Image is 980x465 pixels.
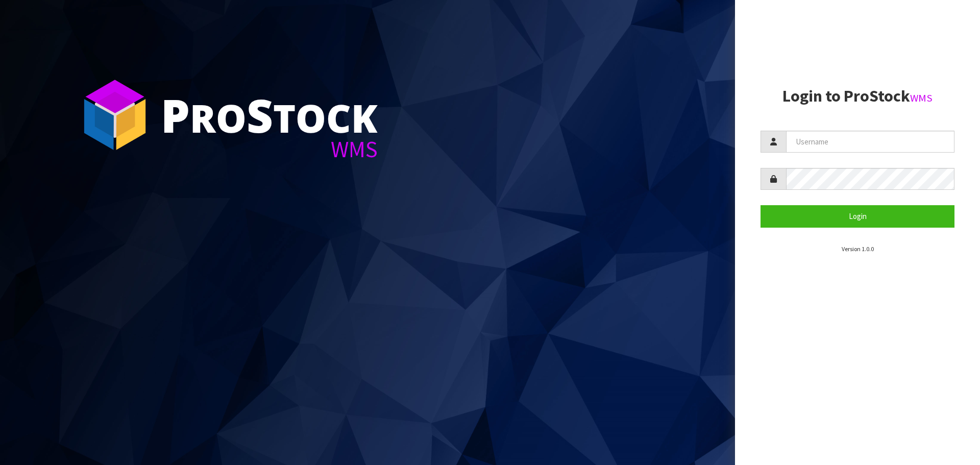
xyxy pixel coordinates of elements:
[761,205,954,227] button: Login
[161,138,378,161] div: WMS
[910,91,933,105] small: WMS
[761,87,954,105] h2: Login to ProStock
[77,77,153,153] img: ProStock Cube
[161,92,378,138] div: ro tock
[161,84,190,146] span: P
[247,84,273,146] span: S
[786,131,954,153] input: Username
[842,245,874,253] small: Version 1.0.0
